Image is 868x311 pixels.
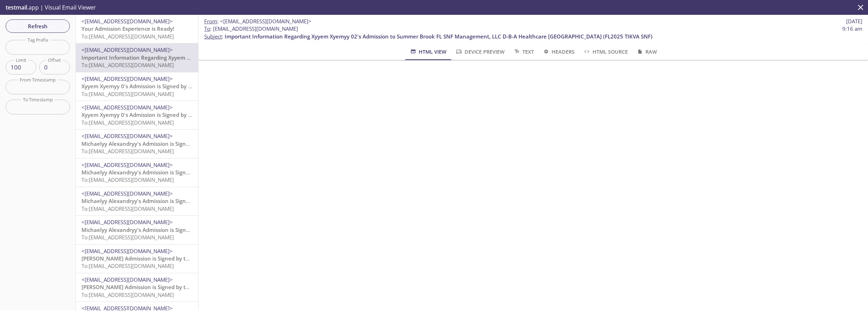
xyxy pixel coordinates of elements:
div: <[EMAIL_ADDRESS][DOMAIN_NAME]>Michaelyy Alexandryy's Admission is Signed by the ResidentTo:[EMAIL... [76,130,198,158]
span: To: [EMAIL_ADDRESS][DOMAIN_NAME] [81,148,174,155]
span: Device Preview [455,47,504,56]
span: To: [EMAIL_ADDRESS][DOMAIN_NAME] [81,33,174,40]
div: <[EMAIL_ADDRESS][DOMAIN_NAME]>Your Admission Experience is Ready!To:[EMAIL_ADDRESS][DOMAIN_NAME] [76,15,198,43]
span: HTML Source [583,47,627,56]
div: <[EMAIL_ADDRESS][DOMAIN_NAME]>Michaelyy Alexandryy's Admission is Signed by the ResidentTo:[EMAIL... [76,159,198,187]
div: <[EMAIL_ADDRESS][DOMAIN_NAME]>Important Information Regarding Xyyem Xyemyy 02's Admission to Summ... [76,43,198,72]
span: To: [EMAIL_ADDRESS][DOMAIN_NAME] [81,262,174,269]
span: <[EMAIL_ADDRESS][DOMAIN_NAME]> [220,18,311,25]
span: <[EMAIL_ADDRESS][DOMAIN_NAME]> [81,75,173,82]
div: <[EMAIL_ADDRESS][DOMAIN_NAME]>Michaelyy Alexandryy's Admission is Signed by the ResidentTo:[EMAIL... [76,187,198,215]
span: Michaelyy Alexandryy's Admission is Signed by the Resident [81,140,234,147]
span: To: [EMAIL_ADDRESS][DOMAIN_NAME] [81,176,174,183]
div: <[EMAIL_ADDRESS][DOMAIN_NAME]>[PERSON_NAME] Admission is Signed by the ResidentTo:[EMAIL_ADDRESS]... [76,273,198,301]
span: : [EMAIL_ADDRESS][DOMAIN_NAME] [204,25,298,32]
span: <[EMAIL_ADDRESS][DOMAIN_NAME]> [81,18,173,25]
span: [PERSON_NAME] Admission is Signed by the Resident [81,283,216,291]
span: testmail [6,4,27,11]
span: <[EMAIL_ADDRESS][DOMAIN_NAME]> [81,190,173,197]
span: <[EMAIL_ADDRESS][DOMAIN_NAME]> [81,247,173,255]
span: <[EMAIL_ADDRESS][DOMAIN_NAME]> [81,276,173,283]
p: : [204,25,862,40]
span: Important Information Regarding Xyyem Xyemyy 02's Admission to Summer Brook FL SNF Management, LL... [225,33,652,40]
span: To: [EMAIL_ADDRESS][DOMAIN_NAME] [81,234,174,241]
div: <[EMAIL_ADDRESS][DOMAIN_NAME]>Xyyem Xyemyy 0's Admission is Signed by the ResidentTo:[EMAIL_ADDRE... [76,101,198,129]
div: <[EMAIL_ADDRESS][DOMAIN_NAME]>[PERSON_NAME] Admission is Signed by the ResidentTo:[EMAIL_ADDRESS]... [76,245,198,273]
span: HTML View [409,47,447,56]
span: Your Admission Experience is Ready! [81,25,174,32]
span: <[EMAIL_ADDRESS][DOMAIN_NAME]> [81,104,173,111]
span: To [204,25,210,32]
span: Michaelyy Alexandryy's Admission is Signed by the Resident [81,226,234,233]
span: Raw [636,47,657,56]
span: To: [EMAIL_ADDRESS][DOMAIN_NAME] [81,291,174,298]
span: Xyyem Xyemyy 0's Admission is Signed by the Resident [81,83,221,90]
span: Michaelyy Alexandryy's Admission is Signed by the Resident [81,169,234,176]
span: <[EMAIL_ADDRESS][DOMAIN_NAME]> [81,161,173,168]
span: [PERSON_NAME] Admission is Signed by the Resident [81,255,216,262]
span: Subject [204,33,222,40]
span: Refresh [11,22,64,31]
span: To: [EMAIL_ADDRESS][DOMAIN_NAME] [81,205,174,212]
div: <[EMAIL_ADDRESS][DOMAIN_NAME]>Michaelyy Alexandryy's Admission is Signed by the ResidentTo:[EMAIL... [76,216,198,244]
span: [DATE] [846,18,862,25]
span: To: [EMAIL_ADDRESS][DOMAIN_NAME] [81,61,174,68]
span: Text [513,47,534,56]
span: From [204,18,217,25]
div: <[EMAIL_ADDRESS][DOMAIN_NAME]>Xyyem Xyemyy 0's Admission is Signed by the ResidentTo:[EMAIL_ADDRE... [76,72,198,101]
span: Michaelyy Alexandryy's Admission is Signed by the Resident [81,197,234,204]
span: <[EMAIL_ADDRESS][DOMAIN_NAME]> [81,219,173,226]
span: Important Information Regarding Xyyem Xyemyy 02's Admission to Summer Brook FL SNF Management, LL... [81,54,509,61]
button: Refresh [6,19,70,33]
span: To: [EMAIL_ADDRESS][DOMAIN_NAME] [81,90,174,97]
span: <[EMAIL_ADDRESS][DOMAIN_NAME]> [81,132,173,139]
span: : [204,18,311,25]
span: <[EMAIL_ADDRESS][DOMAIN_NAME]> [81,46,173,53]
span: 9:16 am [842,25,862,32]
span: To: [EMAIL_ADDRESS][DOMAIN_NAME] [81,119,174,126]
span: Headers [542,47,575,56]
span: Xyyem Xyemyy 0's Admission is Signed by the Resident [81,111,221,118]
